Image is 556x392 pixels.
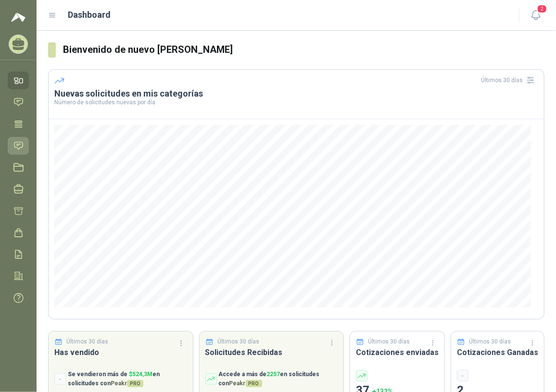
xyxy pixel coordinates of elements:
p: Últimos 30 días [368,337,410,346]
img: Logo peakr [11,12,25,23]
p: Últimos 30 días [469,337,511,346]
h3: Cotizaciones Ganadas [457,346,538,358]
span: Peakr [111,380,143,387]
span: Peakr [229,380,262,387]
span: $ 524,3M [129,371,152,378]
p: Número de solicitudes nuevas por día [54,99,538,105]
h3: Cotizaciones enviadas [356,346,439,358]
span: 2 [537,4,547,13]
p: Accede a más de en solicitudes con [219,370,338,388]
p: Últimos 30 días [217,337,259,346]
div: - [457,370,468,381]
h3: Has vendido [54,346,187,358]
h3: Nuevas solicitudes en mis categorías [54,88,538,99]
div: Últimos 30 días [481,73,538,88]
p: Se vendieron más de en solicitudes con [68,370,187,388]
span: 2257 [267,371,280,378]
h3: Bienvenido de nuevo [PERSON_NAME] [63,42,544,57]
span: PRO [127,380,143,387]
span: PRO [246,380,262,387]
div: - [54,373,66,385]
button: 2 [527,7,544,24]
h1: Dashboard [68,8,111,22]
h3: Solicitudes Recibidas [205,346,338,358]
p: Últimos 30 días [67,337,109,346]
